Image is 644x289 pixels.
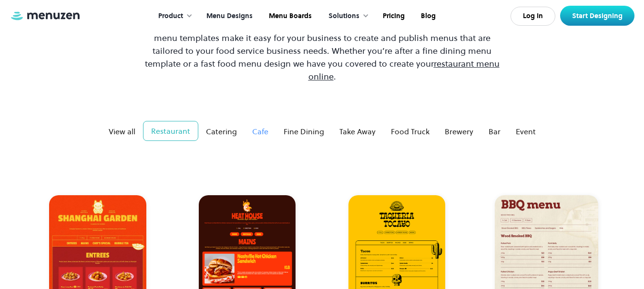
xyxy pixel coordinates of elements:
p: A great menu requires easy navigation, flexibility, and brand recognition. Our range of free menu... [139,19,505,83]
div: View all [109,126,135,137]
div: Fine Dining [284,126,324,137]
div: Brewery [445,126,473,137]
div: Bar [489,126,501,137]
a: Pricing [374,1,412,31]
a: Log In [511,7,555,26]
div: Food Truck [391,126,429,137]
div: Catering [206,126,237,137]
div: Solutions [328,11,359,21]
div: Restaurant [151,125,190,137]
div: Solutions [319,1,374,31]
a: Menu Boards [260,1,319,31]
div: Take Away [339,126,376,137]
a: Start Designing [560,6,634,26]
div: Cafe [252,126,268,137]
a: Menu Designs [197,1,260,31]
a: Blog [412,1,443,31]
div: Event [516,126,536,137]
div: Product [149,1,197,31]
div: Product [158,11,183,21]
